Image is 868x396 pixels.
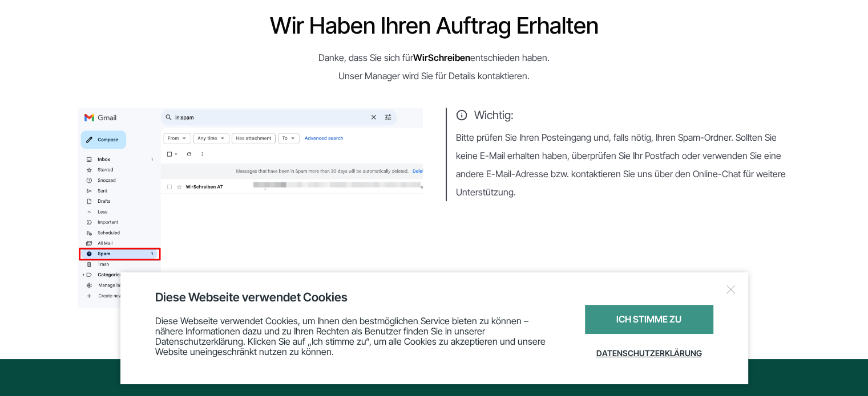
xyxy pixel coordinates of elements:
p: Unser Manager wird Sie für Details kontaktieren. [78,67,790,85]
p: Danke, dass Sie sich für entschieden haben. [78,48,790,67]
h1: Wir haben Ihren Auftrag erhalten [78,14,790,37]
p: Bitte prüfen Sie Ihren Posteingang und, falls nötig, Ihren Spam-Ordner. Sollten Sie keine E-Mail ... [456,128,790,201]
div: Ich stimme zu [585,305,713,334]
div: Diese Webseite verwendet Cookies, um Ihnen den bestmöglichen Service bieten zu können – nähere In... [155,305,556,367]
img: thanks [78,108,423,308]
div: Diese Webseite verwendet Cookies [155,289,713,305]
a: Datenschutzerklärung [585,340,713,367]
strong: WirSchreiben [413,52,470,63]
span: Wichtig: [456,108,790,123]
